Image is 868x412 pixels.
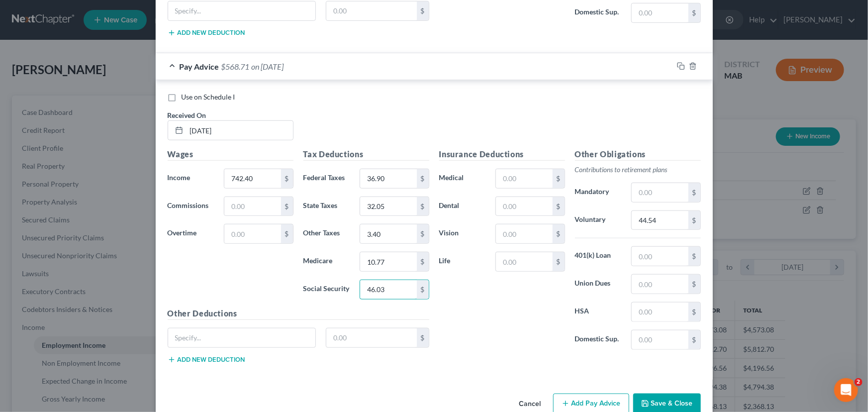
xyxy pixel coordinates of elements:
[360,169,416,188] input: 0.00
[180,62,219,71] span: Pay Advice
[163,224,219,244] label: Overtime
[168,1,316,20] input: Specify...
[168,308,429,320] h5: Other Deductions
[632,303,688,321] input: 0.00
[688,247,700,266] div: $
[168,356,245,364] button: Add new deduction
[632,3,688,22] input: 0.00
[326,328,417,347] input: 0.00
[632,183,688,202] input: 0.00
[168,328,316,347] input: Specify...
[281,224,293,243] div: $
[570,183,627,203] label: Mandatory
[688,275,700,294] div: $
[298,252,355,272] label: Medicare
[570,210,627,230] label: Voluntary
[224,197,281,216] input: 0.00
[434,197,491,216] label: Dental
[221,62,250,71] span: $568.71
[570,302,627,322] label: HSA
[553,169,565,188] div: $
[224,224,281,243] input: 0.00
[360,197,416,216] input: 0.00
[688,183,700,202] div: $
[688,3,700,22] div: $
[632,275,688,294] input: 0.00
[496,169,552,188] input: 0.00
[417,1,429,20] div: $
[326,1,417,20] input: 0.00
[496,252,552,271] input: 0.00
[360,252,416,271] input: 0.00
[553,252,565,271] div: $
[434,252,491,272] label: Life
[417,224,429,243] div: $
[688,211,700,230] div: $
[496,224,552,243] input: 0.00
[417,328,429,347] div: $
[553,197,565,216] div: $
[303,148,429,161] h5: Tax Deductions
[168,148,293,161] h5: Wages
[434,169,491,189] label: Medical
[187,121,293,140] input: MM/DD/YYYY
[553,224,565,243] div: $
[298,197,355,216] label: State Taxes
[855,378,863,386] span: 2
[632,330,688,349] input: 0.00
[575,165,701,175] p: Contributions to retirement plans
[224,169,281,188] input: 0.00
[168,29,245,37] button: Add new deduction
[688,330,700,349] div: $
[298,169,355,189] label: Federal Taxes
[417,252,429,271] div: $
[570,330,627,350] label: Domestic Sup.
[298,224,355,244] label: Other Taxes
[570,274,627,294] label: Union Dues
[182,93,235,101] span: Use on Schedule I
[298,280,355,300] label: Social Security
[439,148,565,161] h5: Insurance Deductions
[252,62,284,71] span: on [DATE]
[281,197,293,216] div: $
[632,247,688,266] input: 0.00
[434,224,491,244] label: Vision
[632,211,688,230] input: 0.00
[570,3,627,23] label: Domestic Sup.
[417,280,429,299] div: $
[570,246,627,266] label: 401(k) Loan
[168,173,191,182] span: Income
[417,197,429,216] div: $
[360,280,416,299] input: 0.00
[281,169,293,188] div: $
[834,378,858,402] iframe: Intercom live chat
[360,224,416,243] input: 0.00
[417,169,429,188] div: $
[163,197,219,216] label: Commissions
[168,111,206,119] span: Received On
[688,303,700,321] div: $
[575,148,701,161] h5: Other Obligations
[496,197,552,216] input: 0.00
